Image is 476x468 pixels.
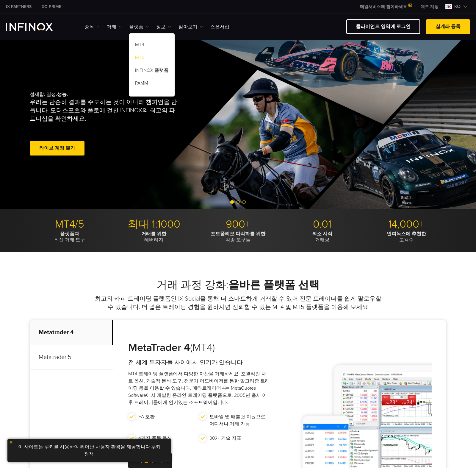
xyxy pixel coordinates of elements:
p: 0.01 [282,218,362,231]
div: 섬세함. 열정. [30,82,217,167]
p: EA 호환 [138,413,155,420]
p: 900+ [198,218,278,231]
a: 메일서비스에 참여하세요 [356,4,416,9]
p: 최고의 카피 트레이딩 플랫폼인 IX Social을 통해 더 스마트하게 거래할 수 있어 전문 트레이더를 쉽게 팔로우할 수 있습니다. 더 넓은 트레이딩 경험을 원하시면 신뢰할 수... [94,295,382,311]
p: Metatrader 5 [30,345,113,370]
strong: 성능. [57,91,68,97]
a: INFINOX [36,4,66,10]
p: 우리는 단순히 결과를 주도하는 것이 아니라 챔피언을 만듭니다. 모터스포츠와 폴로에 걸친 INFINOX의 최고의 파트너십을 확인하세요. [30,98,180,123]
strong: MetaTrader 4 [128,341,190,354]
h4: 전 세계 투자자들 사이에서 인기가 있습니다. [128,358,270,367]
span: Go to slide 1 [230,200,234,204]
strong: 포트폴리오 다각화를 위한 [211,231,265,237]
a: MT4 [129,39,175,52]
h2: 거래 과정 강화: [30,279,446,292]
strong: 최소 시작 [312,231,332,237]
p: MT4/5 [30,218,109,231]
a: 거래 [107,23,122,30]
img: yellow close icon [9,440,13,444]
p: 30개 기술 지표 [209,435,241,442]
a: 스폰서십 [210,23,229,30]
a: 라이브 계정 열기 [30,141,84,156]
span: Go to slide 2 [236,200,240,204]
span: ko [452,3,463,10]
p: 고객수 [367,231,446,243]
h3: (MT4) [128,341,270,354]
p: Metatrader 4 [30,320,113,345]
strong: 플랫폼과 [60,231,79,237]
a: INFINOX Logo [6,23,67,31]
p: 최신 거래 도구 [30,231,109,243]
p: 모바일 및 태블릿 지원으로 어디서나 거래 가능 [209,413,267,427]
a: 플랫폼 [129,23,149,30]
a: 종목 [84,23,99,30]
a: 정보 [156,23,171,30]
p: 거래량 [282,231,362,243]
a: PAMM [129,78,175,91]
a: 실계좌 등록 [426,19,470,34]
strong: 거래를 위한 [141,231,166,237]
span: Go to slide 3 [242,200,246,204]
a: INFINOX MENU [416,4,443,10]
p: 레버리지 [114,231,194,243]
strong: 인피녹스에 추천한 [387,231,426,237]
a: 알아보기 [178,23,203,30]
a: INFINOX [1,4,36,10]
p: 14,000+ [367,218,446,231]
p: MT4 트레이딩 플랫폼에서 다양한 자산을 거래하세요. 포괄적인 차트 옵션, 기술적 분석 도구, 전문가 어드바이저를 통한 알고리즘 트레이딩 등을 이용할 수 있습니다. 메타트레이... [128,370,270,406]
a: 클라이언트 영역에 로그인 [346,19,420,34]
a: INFINOX 플랫폼 [129,65,175,78]
p: 4가지 주문 옵션 [138,435,172,442]
p: 이 사이트는 쿠키를 사용하여 뛰어난 사용자 환경을 제공합니다. . [10,442,168,459]
strong: 올바른 플랫폼 선택 [228,279,320,291]
a: MT5 [129,52,175,65]
p: 최대 1:1000 [114,218,194,231]
p: 각종 도구들 [198,231,278,243]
